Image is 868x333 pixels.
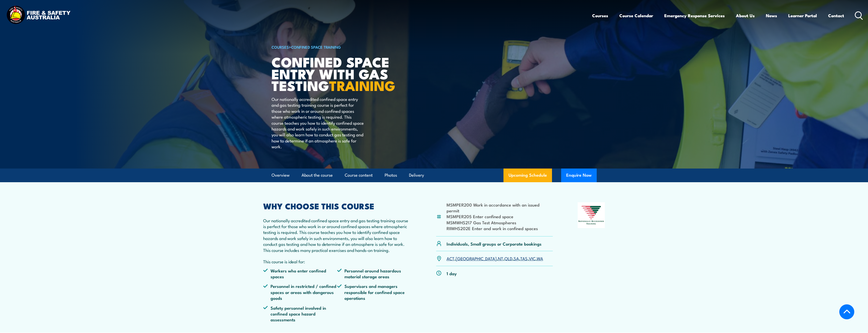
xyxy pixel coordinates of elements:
[592,9,608,22] a: Courses
[447,225,553,231] li: RIIWHS202E Enter and work in confined spaces
[409,169,424,182] a: Delivery
[561,169,597,182] button: Enquire Now
[272,56,397,91] h1: Confined Space Entry with Gas Testing
[385,169,397,182] a: Photos
[263,258,412,264] p: This course is ideal for:
[504,255,512,261] a: QLD
[263,217,412,253] p: Our nationally accredited confined space entry and gas testing training course is perfect for tho...
[447,219,553,225] li: MSMWHS217 Gas Test Atmospheres
[447,255,454,261] a: ACT
[447,202,553,214] li: MSMPER200 Work in accordance with an issued permit
[828,9,844,22] a: Contact
[578,202,605,228] img: Nationally Recognised Training logo.
[447,213,553,219] li: MSMPER205 Enter confined space
[272,44,289,50] a: COURSES
[619,9,653,22] a: Course Calendar
[788,9,817,22] a: Learner Portal
[529,255,535,261] a: VIC
[302,169,333,182] a: About the course
[664,9,725,22] a: Emergency Response Services
[503,169,552,182] a: Upcoming Schedule
[263,305,337,323] li: Safety personnel involved in confined space hazard assessments
[263,268,337,280] li: Workers who enter confined spaces
[447,241,542,247] p: Individuals, Small groups or Corporate bookings
[337,283,411,301] li: Supervisors and managers responsible for confined space operations
[272,169,290,182] a: Overview
[447,255,543,261] p: , , , , , , ,
[498,255,503,261] a: NT
[263,202,412,209] h2: WHY CHOOSE THIS COURSE
[520,255,528,261] a: TAS
[272,44,397,50] h6: >
[766,9,777,22] a: News
[456,255,497,261] a: [GEOGRAPHIC_DATA]
[514,255,519,261] a: SA
[447,270,457,276] p: 1 day
[337,268,411,280] li: Personnel around hazardous material storage areas
[272,96,364,150] p: Our nationally accredited confined space entry and gas testing training course is perfect for tho...
[263,283,337,301] li: Personnel in restricted / confined spaces or areas with dangerous goods
[329,75,395,96] strong: TRAINING
[736,9,755,22] a: About Us
[291,44,341,50] a: Confined Space Training
[537,255,543,261] a: WA
[345,169,373,182] a: Course content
